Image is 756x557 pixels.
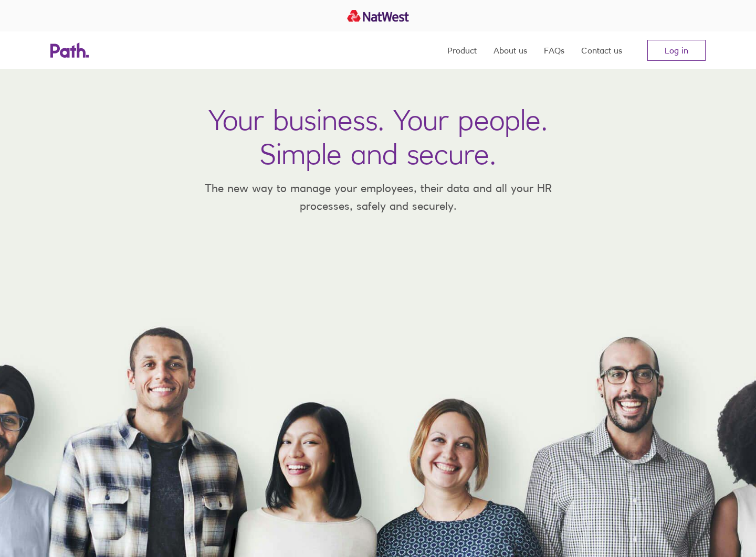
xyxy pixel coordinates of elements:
[189,179,567,215] p: The new way to manage your employees, their data and all your HR processes, safely and securely.
[581,31,622,69] a: Contact us
[447,31,477,69] a: Product
[493,31,527,69] a: About us
[544,31,564,69] a: FAQs
[208,103,548,171] h1: Your business. Your people. Simple and secure.
[647,40,706,61] a: Log in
